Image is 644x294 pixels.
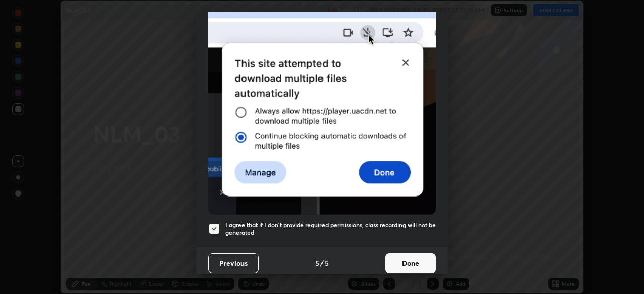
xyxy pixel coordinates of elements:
[208,253,259,273] button: Previous
[385,253,436,273] button: Done
[225,221,436,237] h5: I agree that if I don't provide required permissions, class recording will not be generated
[315,258,319,268] h4: 5
[320,258,324,268] h4: /
[325,258,329,268] h4: 5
